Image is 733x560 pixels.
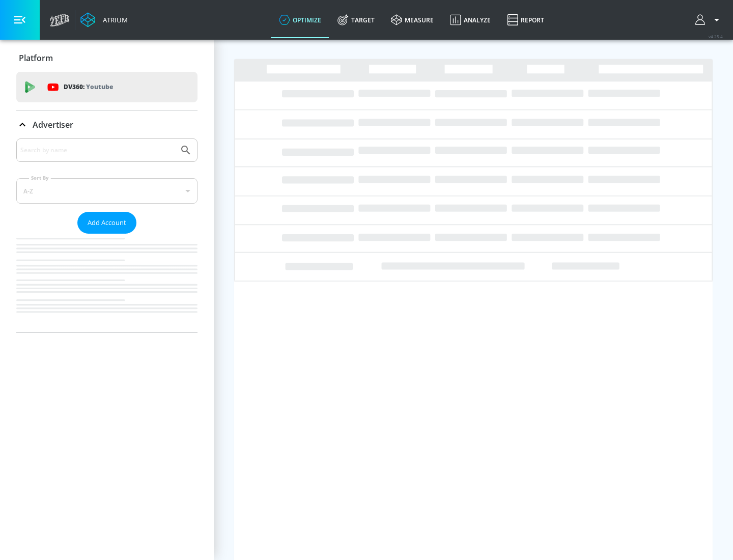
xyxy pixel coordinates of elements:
div: Advertiser [16,110,198,139]
span: Add Account [88,217,126,229]
a: Report [499,2,552,38]
button: Add Account [77,212,136,234]
p: Youtube [86,81,113,92]
span: v 4.25.4 [709,34,723,39]
a: measure [383,2,442,38]
nav: list of Advertiser [16,234,198,332]
input: Search by name [20,144,175,157]
div: Platform [16,44,198,72]
div: A-Z [16,178,198,204]
a: Target [329,2,383,38]
div: DV360: Youtube [16,72,198,102]
a: optimize [271,2,329,38]
p: Advertiser [33,119,73,130]
a: Atrium [80,12,128,27]
div: Advertiser [16,138,198,332]
p: DV360: [64,81,113,93]
div: Atrium [99,15,128,24]
p: Platform [19,52,53,64]
label: Sort By [29,175,51,181]
a: Analyze [442,2,499,38]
